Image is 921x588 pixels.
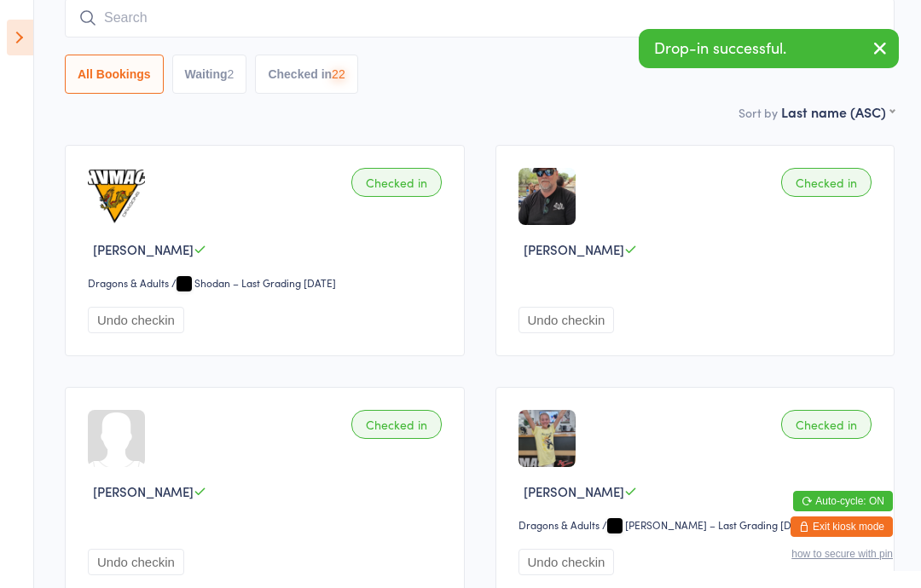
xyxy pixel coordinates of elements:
[791,548,893,560] button: how to secure with pin
[88,275,169,290] div: Dragons & Adults
[518,517,600,532] div: Dragons & Adults
[255,55,357,94] button: Checked in22
[518,549,615,575] button: Undo checkin
[781,168,872,197] div: Checked in
[524,482,624,500] span: [PERSON_NAME]
[65,55,164,94] button: All Bookings
[639,29,899,68] div: Drop-in successful.
[791,516,893,537] button: Exit kiosk mode
[228,67,235,81] div: 2
[351,168,442,197] div: Checked in
[332,67,345,81] div: 22
[351,410,442,439] div: Checked in
[781,410,872,439] div: Checked in
[518,168,576,225] img: image1752822003.png
[171,275,336,290] span: / Shodan – Last Grading [DATE]
[781,102,895,121] div: Last name (ASC)
[88,168,145,225] img: image1666236457.png
[88,307,184,333] button: Undo checkin
[518,307,615,333] button: Undo checkin
[739,104,778,121] label: Sort by
[93,240,194,258] span: [PERSON_NAME]
[88,549,184,575] button: Undo checkin
[793,491,893,511] button: Auto-cycle: ON
[518,410,576,467] img: image1683016711.png
[602,517,813,532] span: / [PERSON_NAME] – Last Grading [DATE]
[93,482,194,500] span: [PERSON_NAME]
[172,55,247,94] button: Waiting2
[524,240,624,258] span: [PERSON_NAME]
